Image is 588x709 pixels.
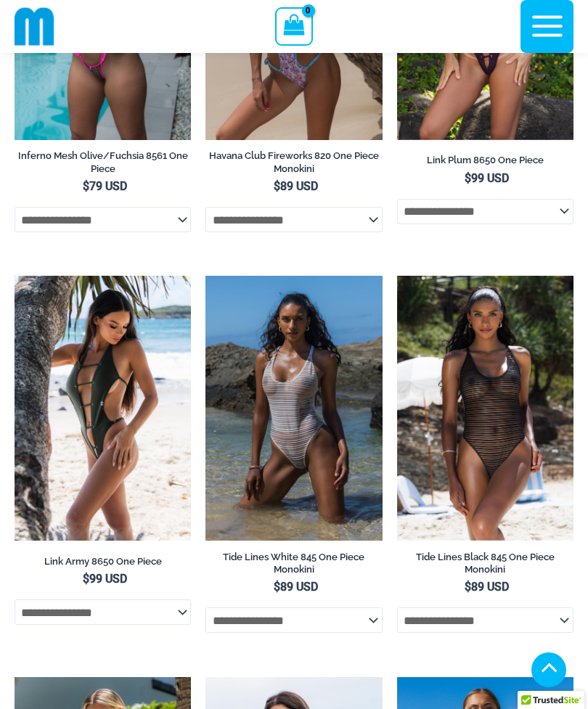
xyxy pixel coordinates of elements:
span: $ [83,179,89,193]
span: $ [465,580,471,594]
a: Tide Lines Black 845 One Piece Monokini [397,551,573,581]
bdi: 89 USD [465,580,509,594]
bdi: 89 USD [274,179,318,193]
img: cropped mm emblem [15,7,54,46]
bdi: 99 USD [465,171,509,185]
a: Tide Lines White 845 One Piece Monokini 11Tide Lines White 845 One Piece Monokini 13Tide Lines Wh... [205,276,382,541]
span: $ [274,179,280,193]
bdi: 79 USD [83,179,127,193]
img: Tide Lines White 845 One Piece Monokini 11 [205,276,382,541]
span: $ [83,572,89,586]
span: $ [274,580,280,594]
a: Havana Club Fireworks 820 One Piece Monokini [205,149,382,179]
a: Link Plum 8650 One Piece [397,154,573,171]
a: View Shopping Cart, empty [275,7,312,45]
img: Link Army 8650 One Piece 11 [15,276,191,541]
span: $ [465,171,471,185]
a: Inferno Mesh Olive/Fuchsia 8561 One Piece [15,149,191,179]
a: Link Army 8650 One Piece 11Link Army 8650 One Piece 04Link Army 8650 One Piece 04 [15,276,191,541]
bdi: 89 USD [274,580,318,594]
h2: Link Plum 8650 One Piece [397,154,573,166]
h2: Link Army 8650 One Piece [15,555,191,567]
h2: Tide Lines Black 845 One Piece Monokini [397,551,573,575]
h2: Tide Lines White 845 One Piece Monokini [205,551,382,575]
h2: Inferno Mesh Olive/Fuchsia 8561 One Piece [15,149,191,174]
a: Tide Lines White 845 One Piece Monokini [205,551,382,581]
img: Tide Lines Black 845 One Piece Monokini 02 [397,276,573,541]
a: Link Army 8650 One Piece [15,555,191,573]
h2: Havana Club Fireworks 820 One Piece Monokini [205,149,382,174]
bdi: 99 USD [83,572,127,586]
a: Tide Lines Black 845 One Piece Monokini 02Tide Lines Black 845 One Piece Monokini 05Tide Lines Bl... [397,276,573,541]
